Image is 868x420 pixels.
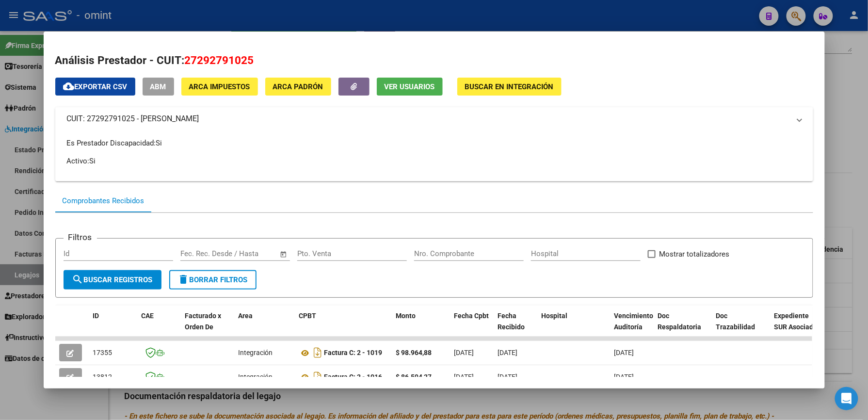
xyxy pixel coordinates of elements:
[239,312,253,320] span: Area
[93,373,113,381] span: 13812
[498,349,518,356] span: [DATE]
[278,249,289,260] button: Open calendar
[143,78,174,96] button: ABM
[771,306,824,348] datatable-header-cell: Expediente SUR Asociado
[454,373,474,381] span: [DATE]
[396,349,432,356] strong: $ 98.964,88
[181,306,235,348] datatable-header-cell: Facturado x Orden De
[239,373,273,381] span: Integración
[178,274,190,285] mat-icon: delete
[716,312,755,331] span: Doc Trazabilidad
[312,369,324,385] i: Descargar documento
[299,312,317,320] span: CPBT
[498,312,525,331] span: Fecha Recibido
[72,275,153,284] span: Buscar Registros
[658,312,702,331] span: Doc Respaldatoria
[396,373,432,381] strong: $ 86.594,27
[454,312,489,320] span: Fecha Cpbt
[189,82,250,91] span: ARCA Impuestos
[181,78,258,96] button: ARCA Impuestos
[324,349,383,357] strong: Factura C: 2 - 1019
[377,78,443,96] button: Ver Usuarios
[67,138,802,148] p: Es Prestador Discapacidad:
[614,349,634,356] span: [DATE]
[295,306,392,348] datatable-header-cell: CPBT
[235,306,295,348] datatable-header-cell: Area
[156,139,162,147] span: Si
[185,312,222,331] span: Facturado x Orden De
[90,157,96,165] span: Si
[138,306,181,348] datatable-header-cell: CAE
[55,78,135,96] button: Exportar CSV
[180,249,212,258] input: Start date
[64,231,97,243] h3: Filtros
[67,113,790,125] mat-panel-title: CUIT: 27292791025 - [PERSON_NAME]
[774,312,818,331] span: Expediente SUR Asociado
[185,54,254,66] span: 27292791025
[614,373,634,381] span: [DATE]
[835,387,858,410] div: Open Intercom Messenger
[450,306,494,348] datatable-header-cell: Fecha Cpbt
[55,130,813,181] div: CUIT: 27292791025 - [PERSON_NAME]
[392,306,450,348] datatable-header-cell: Monto
[265,78,331,96] button: ARCA Padrón
[538,306,611,348] datatable-header-cell: Hospital
[67,156,802,166] p: Activo:
[654,306,712,348] datatable-header-cell: Doc Respaldatoria
[659,248,730,260] span: Mostrar totalizadores
[324,373,383,381] strong: Factura C: 2 - 1016
[542,312,568,320] span: Hospital
[93,349,113,356] span: 17355
[142,312,154,320] span: CAE
[712,306,771,348] datatable-header-cell: Doc Trazabilidad
[89,306,138,348] datatable-header-cell: ID
[55,107,813,130] mat-expansion-panel-header: CUIT: 27292791025 - [PERSON_NAME]
[239,349,273,356] span: Integración
[63,195,145,207] div: Comprobantes Recibidos
[385,82,435,91] span: Ver Usuarios
[150,82,166,91] span: ABM
[457,78,562,96] button: Buscar en Integración
[273,82,323,91] span: ARCA Padrón
[498,373,518,381] span: [DATE]
[93,312,99,320] span: ID
[169,270,257,290] button: Borrar Filtros
[55,52,813,69] h2: Análisis Prestador - CUIT:
[221,249,268,258] input: End date
[72,274,84,285] mat-icon: search
[454,349,474,356] span: [DATE]
[494,306,538,348] datatable-header-cell: Fecha Recibido
[63,82,128,91] span: Exportar CSV
[178,275,248,284] span: Borrar Filtros
[64,270,161,290] button: Buscar Registros
[465,82,554,91] span: Buscar en Integración
[396,312,416,320] span: Monto
[63,81,75,92] mat-icon: cloud_download
[614,312,654,331] span: Vencimiento Auditoría
[312,345,324,360] i: Descargar documento
[611,306,654,348] datatable-header-cell: Vencimiento Auditoría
